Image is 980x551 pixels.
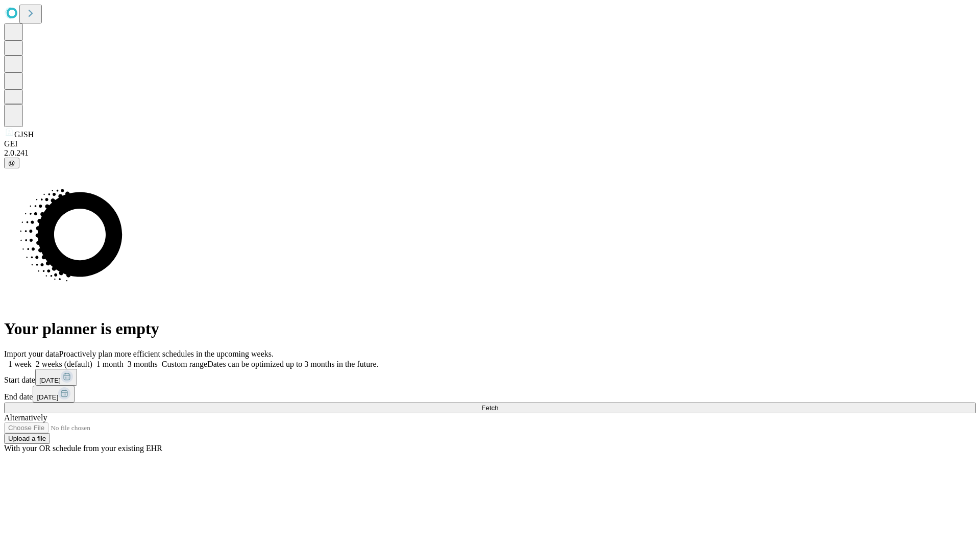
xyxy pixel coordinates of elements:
span: Dates can be optimized up to 3 months in the future. [207,360,378,368]
button: Fetch [4,403,976,413]
div: 2.0.241 [4,148,976,158]
div: End date [4,386,976,403]
h1: Your planner is empty [4,319,976,338]
span: [DATE] [39,377,61,384]
span: [DATE] [37,393,58,401]
button: [DATE] [35,369,77,386]
span: Fetch [481,404,498,412]
button: @ [4,158,19,168]
span: With your OR schedule from your existing EHR [4,444,162,453]
span: Proactively plan more efficient schedules in the upcoming weeks. [59,349,274,358]
span: @ [8,159,15,167]
div: Start date [4,369,976,386]
button: [DATE] [33,386,75,403]
span: 2 weeks (default) [36,360,92,368]
span: Import your data [4,349,59,358]
span: 1 week [8,360,32,368]
span: 1 month [96,360,124,368]
span: GJSH [14,130,34,139]
span: Custom range [162,360,207,368]
button: Upload a file [4,433,50,444]
span: Alternatively [4,413,47,422]
div: GEI [4,139,976,148]
span: 3 months [128,360,158,368]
